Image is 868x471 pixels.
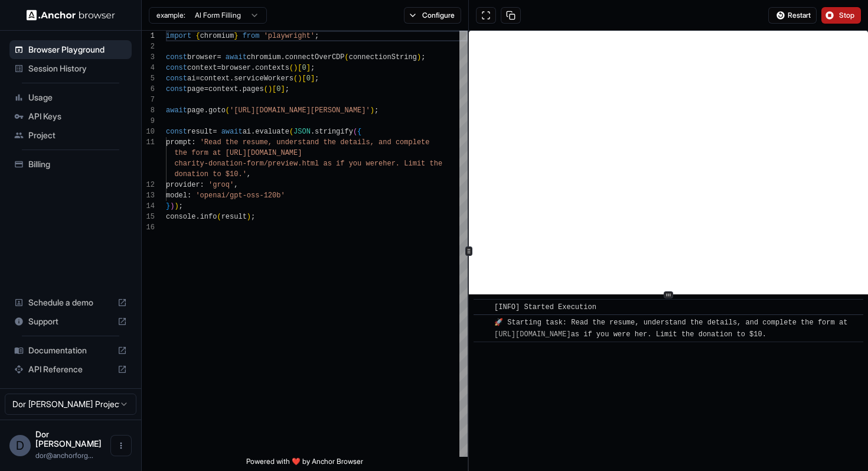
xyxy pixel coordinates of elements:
[174,202,178,210] span: )
[315,128,353,136] span: stringify
[142,137,155,148] div: 11
[187,191,191,200] span: :
[142,126,155,137] div: 10
[479,301,485,313] span: ​
[142,190,155,201] div: 13
[9,88,132,107] div: Usage
[200,181,204,189] span: :
[28,345,113,356] span: Documentation
[315,32,319,40] span: ;
[28,111,127,122] span: API Keys
[174,149,302,157] span: the form at [URL][DOMAIN_NAME]
[142,52,155,63] div: 3
[166,181,200,189] span: provider
[28,297,113,308] span: Schedule a demo
[243,32,260,40] span: from
[142,116,155,126] div: 9
[110,435,132,456] button: Open menu
[306,64,311,72] span: ]
[264,85,268,93] span: (
[293,128,311,136] span: JSON
[166,106,187,115] span: await
[357,128,361,136] span: {
[166,32,191,40] span: import
[142,41,155,52] div: 2
[142,222,155,233] div: 16
[247,170,251,178] span: ,
[195,74,200,83] span: =
[142,63,155,73] div: 4
[166,85,187,93] span: const
[285,53,345,61] span: connectOverCDP
[35,451,93,460] span: dor@anchorforge.io
[142,105,155,116] div: 8
[839,11,856,20] span: Stop
[285,85,289,93] span: ;
[226,106,230,115] span: (
[213,128,217,136] span: =
[217,64,221,72] span: =
[494,330,571,339] a: [URL][DOMAIN_NAME]
[234,181,238,189] span: ,
[221,128,243,136] span: await
[383,160,442,168] span: her. Limit the
[221,213,247,221] span: result
[200,138,413,147] span: 'Read the resume, understand the details, and comp
[166,128,187,136] span: const
[166,53,187,61] span: const
[494,319,847,339] span: 🚀 Starting task: Read the resume, understand the details, and complete the form at as if you were...
[208,106,226,115] span: goto
[280,53,285,61] span: .
[195,32,200,40] span: {
[204,106,208,115] span: .
[9,341,132,360] div: Documentation
[28,363,113,375] span: API Reference
[174,160,383,168] span: charity-donation-form/preview.html as if you were
[200,74,230,83] span: context
[187,128,213,136] span: result
[293,64,298,72] span: )
[166,64,187,72] span: const
[255,64,289,72] span: contexts
[187,64,217,72] span: context
[27,9,115,21] img: Anchor Logo
[217,213,221,221] span: (
[142,212,155,222] div: 15
[179,202,183,210] span: ;
[298,64,302,72] span: [
[353,128,357,136] span: (
[345,53,349,61] span: (
[195,191,285,200] span: 'openai/gpt-oss-120b'
[311,74,315,83] span: ]
[28,44,127,56] span: Browser Playground
[479,317,485,329] span: ​
[174,170,246,178] span: donation to $10.'
[187,106,204,115] span: page
[311,64,315,72] span: ;
[476,7,496,24] button: Open in full screen
[246,457,363,471] span: Powered with ❤️ by Anchor Browser
[142,84,155,95] div: 6
[187,53,217,61] span: browser
[226,53,247,61] span: await
[9,360,132,379] div: API Reference
[374,106,378,115] span: ;
[9,107,132,126] div: API Keys
[788,11,811,20] span: Restart
[289,128,293,136] span: (
[494,303,596,311] span: [INFO] Started Execution
[142,31,155,41] div: 1
[208,181,234,189] span: 'groq'
[204,85,208,93] span: =
[166,202,170,210] span: }
[247,53,281,61] span: chromium
[28,92,127,103] span: Usage
[306,74,311,83] span: 0
[166,138,191,147] span: prompt
[35,429,102,449] span: Dor Dankner
[208,85,238,93] span: context
[234,32,238,40] span: }
[156,11,185,20] span: example:
[293,74,298,83] span: (
[142,95,155,105] div: 7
